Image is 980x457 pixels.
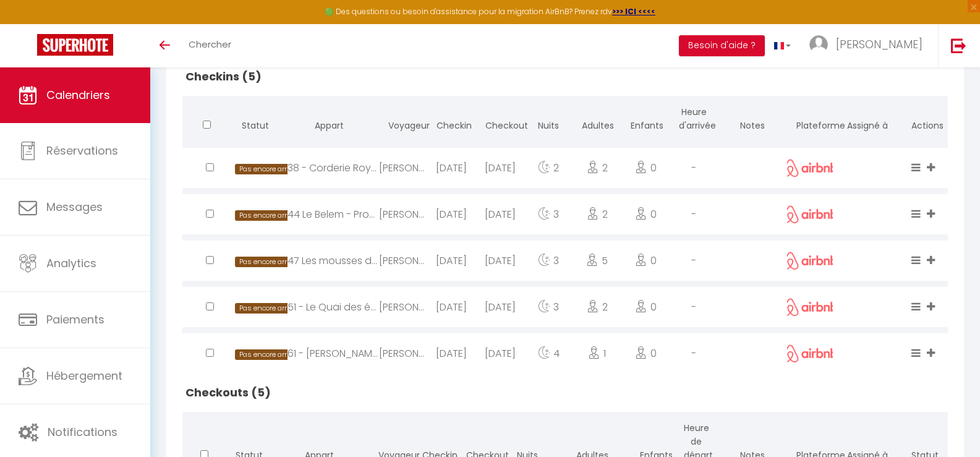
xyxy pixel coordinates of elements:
th: Nuits [524,96,573,145]
th: Assigné à [833,96,901,145]
th: Heure d'arrivée [670,96,718,145]
div: [DATE] [427,241,475,281]
div: [PERSON_NAME] [379,194,427,234]
div: 2 [573,287,621,327]
img: airbnb2.png [782,344,838,362]
img: airbnb2.png [782,252,838,270]
span: Statut [242,119,269,132]
img: logout [951,38,966,53]
div: 0 [621,148,670,188]
div: 0 [621,333,670,374]
div: 2 [573,194,621,234]
div: - [670,194,718,234]
span: Pas encore arrivée [235,257,304,267]
span: Réservations [46,143,118,158]
th: Plateforme [787,96,833,145]
h2: Checkouts (5) [182,374,948,412]
div: 1744 Le Belem - Proche centre ville [279,194,379,234]
span: Pas encore arrivée [235,164,304,174]
a: Chercher [179,24,241,67]
img: ... [809,35,828,54]
div: 2 [573,148,621,188]
th: Enfants [621,96,670,145]
div: [PERSON_NAME] [379,148,427,188]
th: Adultes [573,96,621,145]
span: Appart [315,119,344,132]
img: Super Booking [37,34,113,56]
div: 1747 Les mousses de l'hermione [279,241,379,281]
div: 0 [621,287,670,327]
div: - [670,287,718,327]
div: [PERSON_NAME] [379,287,427,327]
th: Notes [718,96,787,145]
span: Notifications [48,424,117,440]
span: Calendriers [46,87,110,103]
div: [DATE] [427,333,475,374]
th: Voyageur [379,96,427,145]
div: 4 [524,333,573,374]
div: 0 [621,194,670,234]
div: 5 [573,241,621,281]
span: Chercher [189,38,231,51]
img: airbnb2.png [782,205,838,223]
span: Paiements [46,312,104,327]
div: [DATE] [476,194,524,234]
h2: Checkins (5) [182,58,948,96]
div: 1761 - [PERSON_NAME] [279,333,379,374]
div: [DATE] [427,148,475,188]
span: [PERSON_NAME] [836,36,922,52]
span: Hébergement [46,368,122,383]
div: 3 [524,194,573,234]
div: 3 [524,287,573,327]
div: - [670,148,718,188]
div: [DATE] [476,287,524,327]
div: [DATE] [427,194,475,234]
div: 3 [524,241,573,281]
div: [PERSON_NAME] [379,241,427,281]
div: - [670,333,718,374]
span: Pas encore arrivée [235,303,304,314]
th: Checkout [476,96,524,145]
div: 1738 - Corderie Royale [279,148,379,188]
div: 2 [524,148,573,188]
button: Besoin d'aide ? [679,35,765,56]
div: [DATE] [476,333,524,374]
div: [DATE] [427,287,475,327]
div: [DATE] [476,148,524,188]
div: [PERSON_NAME] [379,333,427,374]
div: [DATE] [476,241,524,281]
th: Checkin [427,96,475,145]
div: 0 [621,241,670,281]
a: >>> ICI <<<< [612,6,655,17]
th: Actions [902,96,948,145]
a: ... [PERSON_NAME] [800,24,938,67]
img: airbnb2.png [782,159,838,177]
span: Analytics [46,255,96,271]
div: 1751 - Le Quai des étoiles [279,287,379,327]
span: Pas encore arrivée [235,349,304,360]
span: Messages [46,199,103,215]
div: - [670,241,718,281]
img: airbnb2.png [782,298,838,316]
div: 1 [573,333,621,374]
span: Pas encore arrivée [235,210,304,221]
